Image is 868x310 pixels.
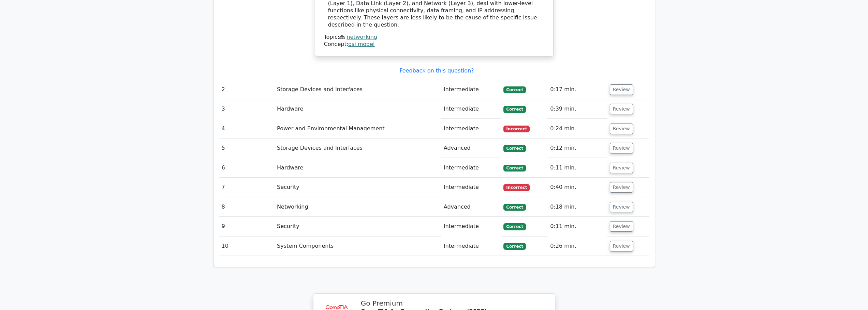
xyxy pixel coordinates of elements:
[610,84,633,95] button: Review
[610,202,633,212] button: Review
[441,178,501,197] td: Intermediate
[441,217,501,236] td: Intermediate
[324,41,544,48] div: Concept:
[610,143,633,153] button: Review
[274,80,441,99] td: Storage Devices and Interfaces
[503,165,526,172] span: Correct
[503,204,526,211] span: Correct
[610,104,633,114] button: Review
[274,217,441,236] td: Security
[274,236,441,256] td: System Components
[610,241,633,251] button: Review
[219,119,275,138] td: 4
[503,184,530,191] span: Incorrect
[547,236,607,256] td: 0:26 min.
[610,182,633,193] button: Review
[610,163,633,173] button: Review
[219,158,275,178] td: 6
[274,99,441,119] td: Hardware
[547,197,607,217] td: 0:18 min.
[547,217,607,236] td: 0:11 min.
[610,221,633,232] button: Review
[274,197,441,217] td: Networking
[274,178,441,197] td: Security
[547,80,607,99] td: 0:17 min.
[219,138,275,158] td: 5
[610,124,633,134] button: Review
[399,67,474,74] a: Feedback on this question?
[219,80,275,99] td: 2
[547,99,607,119] td: 0:39 min.
[347,34,377,40] a: networking
[441,80,501,99] td: Intermediate
[274,158,441,178] td: Hardware
[547,119,607,138] td: 0:24 min.
[547,178,607,197] td: 0:40 min.
[274,119,441,138] td: Power and Environmental Management
[219,99,275,119] td: 3
[503,223,526,230] span: Correct
[503,145,526,152] span: Correct
[441,99,501,119] td: Intermediate
[219,197,275,217] td: 8
[348,41,374,47] a: osi model
[441,236,501,256] td: Intermediate
[441,119,501,138] td: Intermediate
[274,138,441,158] td: Storage Devices and Interfaces
[547,158,607,178] td: 0:11 min.
[219,236,275,256] td: 10
[324,34,544,41] div: Topic:
[219,178,275,197] td: 7
[441,158,501,178] td: Intermediate
[219,217,275,236] td: 9
[503,86,526,93] span: Correct
[441,197,501,217] td: Advanced
[547,138,607,158] td: 0:12 min.
[503,243,526,250] span: Correct
[441,138,501,158] td: Advanced
[503,126,530,132] span: Incorrect
[503,106,526,113] span: Correct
